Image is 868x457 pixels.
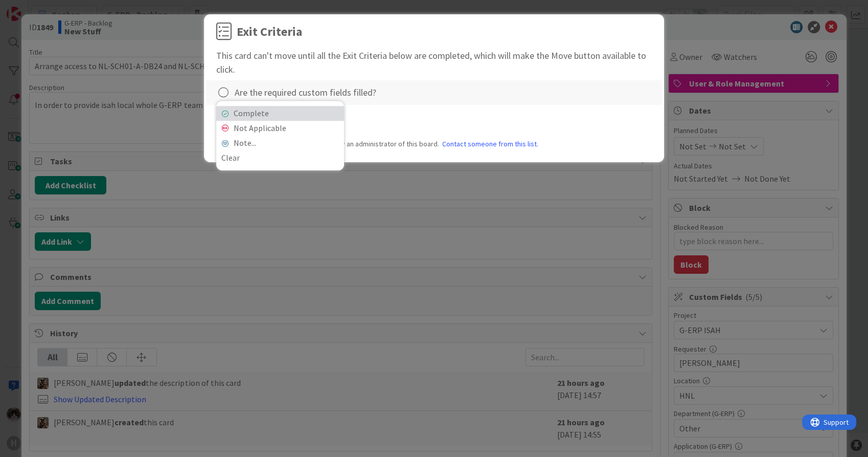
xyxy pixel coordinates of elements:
[216,106,344,121] a: Complete
[216,121,344,136] a: Not Applicable
[237,23,302,41] div: Exit Criteria
[216,139,652,149] div: Note: Exit Criteria is a board setting set by an administrator of this board.
[216,49,652,76] div: This card can't move until all the Exit Criteria below are completed, which will make the Move bu...
[216,136,344,150] a: Note...
[21,2,47,14] span: Support
[442,139,538,149] a: Contact someone from this list.
[235,85,376,99] div: Are the required custom fields filled?
[216,150,344,165] a: Clear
